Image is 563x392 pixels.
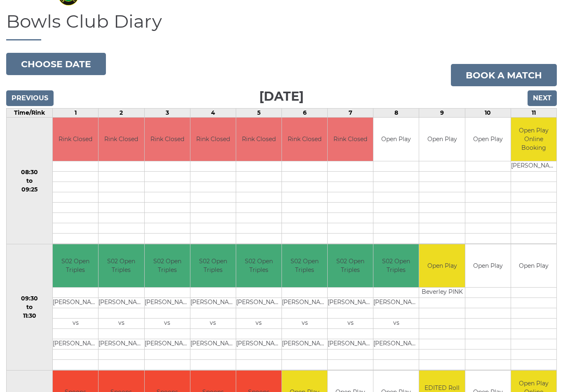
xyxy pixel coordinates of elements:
td: Rink Closed [190,118,236,161]
td: 10 [465,109,511,118]
td: vs [53,319,98,329]
td: Rink Closed [145,118,190,161]
td: 6 [282,109,328,118]
td: [PERSON_NAME] [190,340,236,350]
td: [PERSON_NAME] [236,298,281,309]
h1: Bowls Club Diary [6,12,557,41]
td: vs [282,319,327,329]
td: [PERSON_NAME] [190,298,236,309]
td: vs [145,319,190,329]
td: 11 [511,109,556,118]
td: [PERSON_NAME] [145,340,190,350]
td: [PERSON_NAME] [99,298,144,309]
td: 09:30 to 11:30 [7,244,53,371]
td: Rink Closed [282,118,327,161]
td: vs [190,319,236,329]
td: Open Play [419,245,464,288]
td: 8 [373,109,419,118]
td: [PERSON_NAME] [328,298,373,309]
td: Time/Rink [7,109,53,118]
td: S02 Open Triples [53,245,98,288]
input: Previous [6,91,54,106]
td: [PERSON_NAME] [511,161,556,172]
td: Beverley PINK [419,288,464,298]
td: [PERSON_NAME] [53,340,98,350]
td: [PERSON_NAME] [373,340,419,350]
td: 3 [144,109,190,118]
td: Rink Closed [328,118,373,161]
td: S02 Open Triples [373,245,419,288]
td: [PERSON_NAME] [282,340,327,350]
td: Open Play Online Booking [511,118,556,161]
td: S02 Open Triples [282,245,327,288]
td: S02 Open Triples [145,245,190,288]
td: [PERSON_NAME] [282,298,327,309]
td: vs [328,319,373,329]
td: 4 [190,109,236,118]
td: S02 Open Triples [99,245,144,288]
td: [PERSON_NAME] [328,340,373,350]
td: [PERSON_NAME] [236,340,281,350]
td: 08:30 to 09:25 [7,118,53,245]
td: Open Play [465,118,511,161]
td: Open Play [465,245,511,288]
td: 2 [99,109,144,118]
td: Rink Closed [99,118,144,161]
td: Rink Closed [53,118,98,161]
td: [PERSON_NAME] [373,298,419,309]
td: vs [99,319,144,329]
td: Open Play [511,245,556,288]
button: Choose date [6,53,106,76]
td: 5 [236,109,281,118]
td: Open Play [419,118,464,161]
td: [PERSON_NAME] [145,298,190,309]
td: 9 [419,109,465,118]
td: S02 Open Triples [190,245,236,288]
a: Book a match [451,64,557,87]
td: [PERSON_NAME] [53,298,98,309]
td: vs [236,319,281,329]
td: Open Play [373,118,419,161]
td: [PERSON_NAME] [99,340,144,350]
input: Next [528,91,557,106]
td: Rink Closed [236,118,281,161]
td: vs [373,319,419,329]
td: 7 [328,109,373,118]
td: 1 [53,109,99,118]
td: S02 Open Triples [328,245,373,288]
td: S02 Open Triples [236,245,281,288]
